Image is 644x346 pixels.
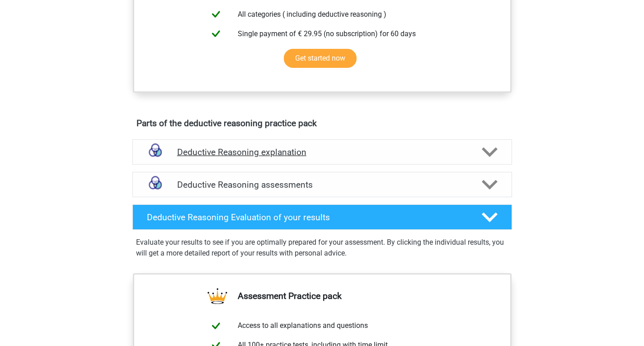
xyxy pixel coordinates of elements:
[147,212,467,223] h4: Deductive Reasoning Evaluation of your results
[129,172,516,197] a: assessments Deductive Reasoning assessments
[144,141,167,164] img: deductive reasoning explanations
[129,139,516,165] a: explanations Deductive Reasoning explanation
[284,49,357,68] a: Get started now
[136,118,508,128] h4: Parts of the deductive reasoning practice pack
[129,204,516,230] a: Deductive Reasoning Evaluation of your results
[136,237,508,259] p: Evaluate your results to see if you are optimally prepared for your assessment. By clicking the i...
[144,173,167,196] img: deductive reasoning assessments
[177,180,467,190] h4: Deductive Reasoning assessments
[177,147,467,157] h4: Deductive Reasoning explanation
